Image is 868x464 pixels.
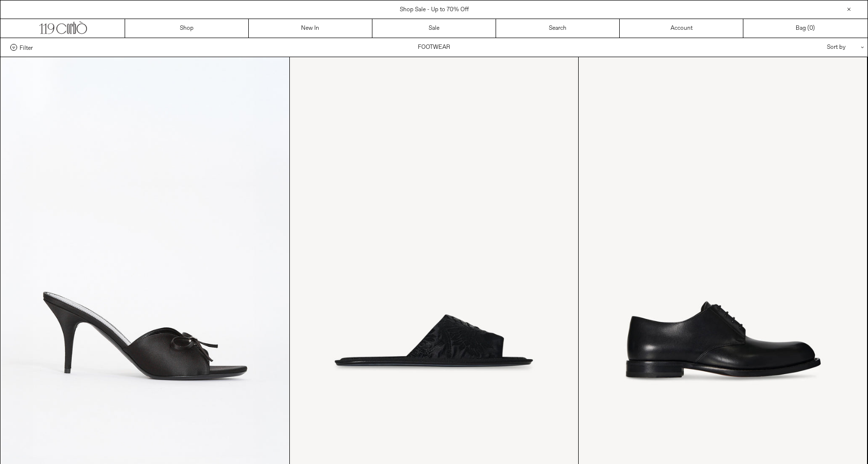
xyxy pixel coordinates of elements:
[249,19,372,38] a: New In
[809,24,815,33] span: )
[743,19,867,38] a: Bag ()
[496,19,620,38] a: Search
[620,19,743,38] a: Account
[20,44,33,51] span: Filter
[770,38,858,57] div: Sort by
[372,19,496,38] a: Sale
[400,6,469,14] a: Shop Sale - Up to 70% Off
[125,19,249,38] a: Shop
[809,24,813,32] span: 0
